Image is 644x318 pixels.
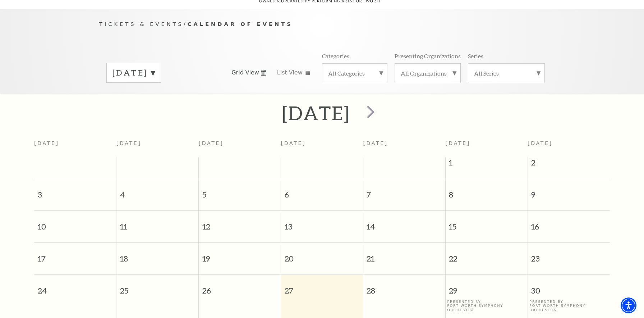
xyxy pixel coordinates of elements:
[34,179,116,204] span: 3
[528,157,610,172] span: 2
[528,243,610,268] span: 23
[363,211,445,236] span: 14
[34,211,116,236] span: 10
[281,179,363,204] span: 6
[34,136,116,157] th: [DATE]
[199,275,281,300] span: 26
[363,275,445,300] span: 28
[34,275,116,300] span: 24
[529,300,608,312] p: Presented By Fort Worth Symphony Orchestra
[528,211,610,236] span: 16
[199,243,281,268] span: 19
[447,300,525,312] p: Presented By Fort Worth Symphony Orchestra
[116,179,198,204] span: 4
[277,69,303,77] span: List View
[99,20,545,29] p: /
[474,69,539,77] label: All Series
[446,179,528,204] span: 8
[281,243,363,268] span: 20
[395,52,461,60] p: Presenting Organizations
[322,52,349,60] p: Categories
[282,101,350,124] h2: [DATE]
[357,100,383,126] button: next
[445,140,470,146] span: [DATE]
[446,211,528,236] span: 15
[528,179,610,204] span: 9
[363,179,445,204] span: 7
[188,21,293,27] span: Calendar of Events
[468,52,483,60] p: Series
[34,243,116,268] span: 17
[328,69,381,77] label: All Categories
[116,275,198,300] span: 25
[446,275,528,300] span: 29
[621,297,636,313] div: Accessibility Menu
[281,136,363,157] th: [DATE]
[231,69,259,77] span: Grid View
[446,157,528,172] span: 1
[528,275,610,300] span: 30
[528,140,553,146] span: [DATE]
[401,69,455,77] label: All Organizations
[446,243,528,268] span: 22
[199,136,281,157] th: [DATE]
[363,136,445,157] th: [DATE]
[363,243,445,268] span: 21
[99,21,184,27] span: Tickets & Events
[281,211,363,236] span: 13
[116,243,198,268] span: 18
[116,136,199,157] th: [DATE]
[199,179,281,204] span: 5
[281,275,363,300] span: 27
[199,211,281,236] span: 12
[112,67,155,78] label: [DATE]
[116,211,198,236] span: 11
